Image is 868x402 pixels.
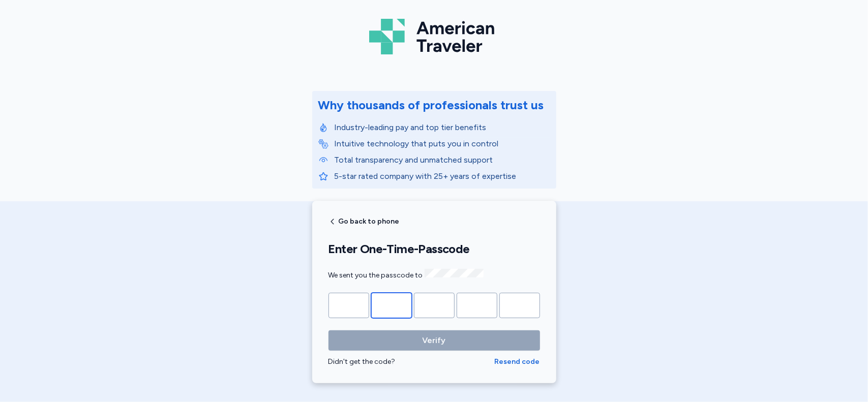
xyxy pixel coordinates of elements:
[499,293,540,318] input: Please enter OTP character 5
[328,241,540,257] h1: Enter One-Time-Passcode
[371,293,412,318] input: Please enter OTP character 2
[339,218,400,225] span: Go back to phone
[335,170,550,182] p: 5-star rated company with 25+ years of expertise
[328,293,369,318] input: Please enter OTP character 1
[495,357,540,367] button: Resend code
[318,97,544,113] div: Why thousands of professionals trust us
[414,293,455,318] input: Please enter OTP character 3
[423,334,446,347] span: Verify
[335,138,550,150] p: Intuitive technology that puts you in control
[328,330,540,351] button: Verify
[457,293,497,318] input: Please enter OTP character 4
[328,218,400,226] button: Go back to phone
[335,154,550,166] p: Total transparency and unmatched support
[369,15,499,58] img: Logo
[328,271,484,280] span: We sent you the passcode to
[335,121,550,134] p: Industry-leading pay and top tier benefits
[328,357,495,367] div: Didn't get the code?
